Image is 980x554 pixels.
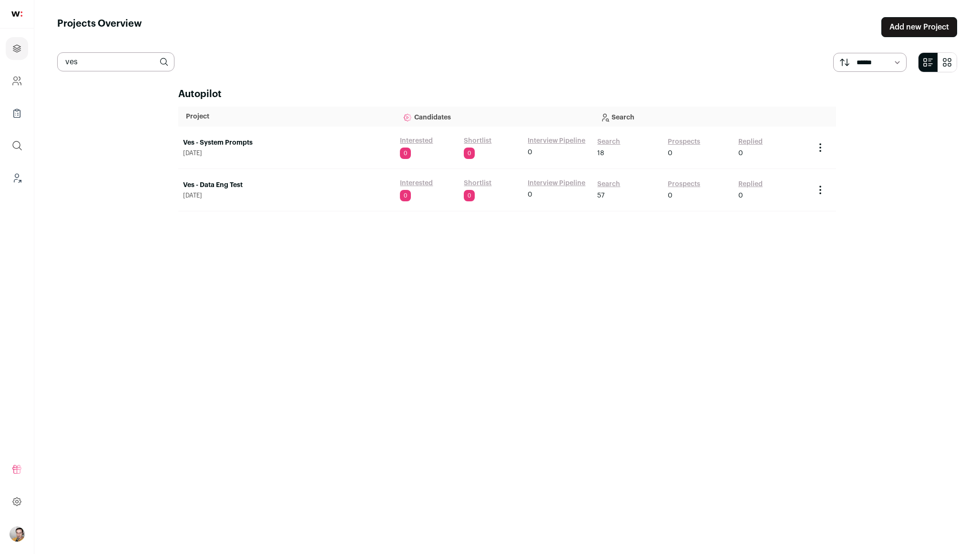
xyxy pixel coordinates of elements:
a: Interested [400,136,433,146]
p: Search [600,107,802,126]
button: Project Actions [815,142,826,153]
a: Search [597,137,620,147]
a: Projects [6,37,28,60]
p: Candidates [403,107,585,126]
a: Interview Pipeline [528,136,585,146]
span: 18 [597,148,604,158]
span: 0 [528,190,532,199]
a: Prospects [668,179,700,189]
a: Replied [738,137,763,147]
a: Interested [400,178,433,188]
a: Leads (Backoffice) [6,167,28,189]
button: Project Actions [815,184,826,196]
span: 0 [400,190,411,201]
span: 0 [738,191,743,200]
p: Project [186,112,388,121]
a: Search [597,179,620,189]
a: Ves - Data Eng Test [183,180,390,190]
span: 0 [528,148,532,157]
span: 0 [738,148,743,158]
span: [DATE] [183,192,390,199]
button: Open dropdown [10,526,25,542]
img: wellfound-shorthand-0d5821cbd27db2630d0214b213865d53afaa358527fdda9d0ea32b1df1b89c2c.svg [11,11,22,17]
span: 0 [400,148,411,159]
span: 57 [597,191,604,200]
span: 0 [464,148,475,159]
img: 144000-medium_jpg [10,526,25,542]
a: Shortlist [464,136,491,146]
a: Company and ATS Settings [6,69,28,92]
a: Add new Project [881,17,957,37]
a: Prospects [668,137,700,147]
span: 0 [464,190,475,201]
span: [DATE] [183,149,390,157]
a: Replied [738,179,763,189]
span: 0 [668,191,673,200]
a: Company Lists [6,102,28,125]
a: Shortlist [464,178,491,188]
span: 0 [668,148,673,158]
h2: Autopilot [178,88,836,101]
a: Ves - System Prompts [183,138,390,148]
input: Filter projects by name [57,52,174,71]
h1: Projects Overview [57,17,142,37]
a: Interview Pipeline [528,178,585,188]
